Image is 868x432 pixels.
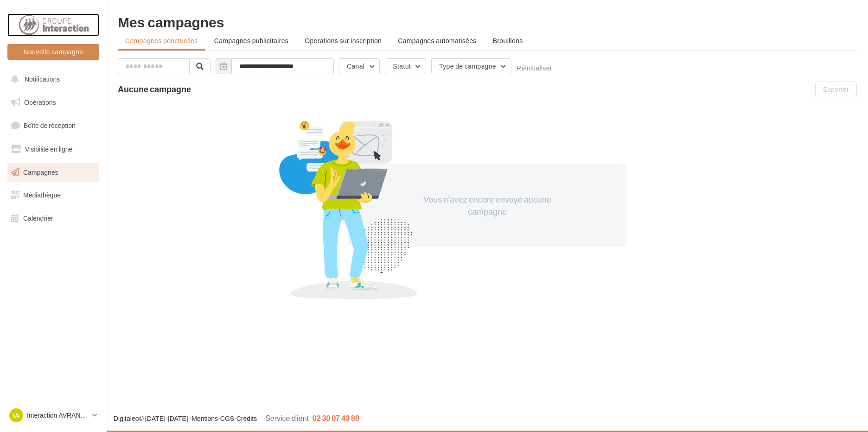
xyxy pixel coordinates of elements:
[385,58,426,74] button: Statut
[493,37,523,44] span: Brouillons
[398,37,476,44] span: Campagnes automatisées
[431,58,511,74] button: Type de campagne
[118,84,191,94] span: Aucune campagne
[236,414,257,422] a: Crédits
[23,214,53,222] span: Calendrier
[23,191,61,199] span: Médiathèque
[6,163,101,182] a: Campagnes
[339,58,380,74] button: Canal
[27,411,89,420] p: Interaction AVRANCHES
[13,411,19,420] span: IA
[305,37,382,44] span: Operations sur inscription
[214,37,288,44] span: Campagnes publicitaires
[6,115,101,135] a: Boîte de réception
[118,15,857,29] div: Mes campagnes
[6,185,101,205] a: Médiathèque
[23,168,58,176] span: Campagnes
[24,121,76,129] span: Boîte de réception
[7,44,99,60] button: Nouvelle campagne
[408,194,567,217] div: Vous n'avez encore envoyé aucune campagne
[220,414,234,422] a: CGS
[24,98,56,106] span: Opérations
[6,93,101,112] a: Opérations
[6,70,97,89] button: Notifications
[6,209,101,228] a: Calendrier
[114,414,359,422] span: © [DATE]-[DATE] - - -
[114,414,139,422] a: Digitaleo
[7,407,99,424] a: IA Interaction AVRANCHES
[517,64,552,72] button: Réinitialiser
[815,82,857,97] button: Exporter
[25,75,60,83] span: Notifications
[265,413,309,422] span: Service client
[6,140,101,159] a: Visibilité en ligne
[313,413,359,422] span: 02 30 07 43 80
[25,145,72,153] span: Visibilité en ligne
[191,414,218,422] a: Mentions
